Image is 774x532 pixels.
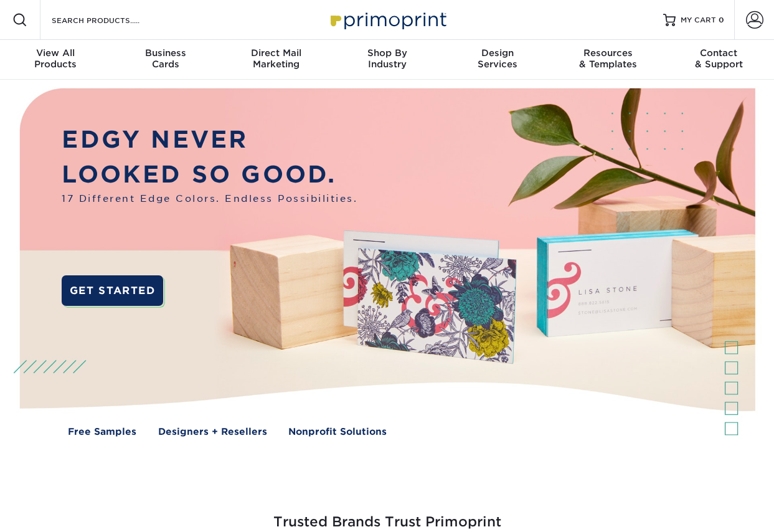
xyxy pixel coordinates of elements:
span: MY CART [681,15,716,26]
a: Free Samples [68,425,136,439]
a: Contact& Support [663,40,774,80]
span: Contact [663,47,774,59]
a: GET STARTED [62,275,163,306]
span: 0 [719,16,724,24]
p: EDGY NEVER [62,122,357,157]
a: Nonprofit Solutions [288,425,387,439]
a: Shop ByIndustry [332,40,443,80]
span: Design [442,47,553,59]
span: 17 Different Edge Colors. Endless Possibilities. [62,192,357,206]
div: Marketing [221,47,332,70]
p: LOOKED SO GOOD. [62,157,357,192]
div: Cards [111,47,222,70]
a: Designers + Resellers [158,425,267,439]
img: Primoprint [325,6,450,33]
a: DesignServices [442,40,553,80]
span: Resources [553,47,664,59]
a: BusinessCards [111,40,222,80]
input: SEARCH PRODUCTS..... [50,12,172,27]
div: Services [442,47,553,70]
span: Business [111,47,222,59]
div: & Support [663,47,774,70]
a: Resources& Templates [553,40,664,80]
div: Industry [332,47,443,70]
a: Direct MailMarketing [221,40,332,80]
div: & Templates [553,47,664,70]
span: Shop By [332,47,443,59]
span: Direct Mail [221,47,332,59]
